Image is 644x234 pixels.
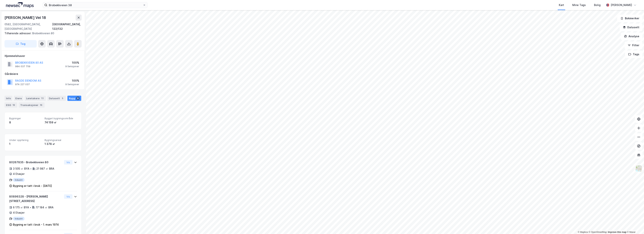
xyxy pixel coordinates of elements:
[620,24,643,31] button: Datasett
[5,72,81,76] div: Gårdeiere
[30,206,31,209] div: •
[13,210,25,215] div: 4 Etasjer
[13,172,25,176] div: 4 Etasjer
[9,142,42,146] div: 1
[4,102,17,108] div: ESG
[76,96,80,100] div: 9
[13,166,29,171] div: 3 505 ㎡ BYA
[9,194,63,203] div: 80896328 - [PERSON_NAME][STREET_ADDRESS]
[61,96,64,100] div: 5
[40,96,44,100] div: 72
[589,231,607,233] a: OpenStreetMap
[9,160,63,165] div: 80267835 - Brobekkveien 80
[30,167,32,170] div: •
[578,231,588,233] a: Mapbox
[45,139,77,142] span: Bygningsareal
[12,103,16,107] div: 19
[65,83,79,86] div: 9 Seksjoner
[625,216,644,234] iframe: Chat Widget
[4,32,32,35] span: Tilhørende adresser:
[65,65,79,68] div: 9 Seksjoner
[6,2,34,8] img: logo.a4113a55bc3d86da70a041830d287a7e.svg
[67,96,81,101] div: Bygg
[608,231,626,233] a: Improve this map
[25,96,46,101] div: Leietakere
[4,22,52,31] div: 0582, [GEOGRAPHIC_DATA], [GEOGRAPHIC_DATA]
[15,83,30,86] div: 974 227 037
[47,2,143,8] input: Søk på adresse, matrikkel, gårdeiere, leietakere eller personer
[635,165,642,172] img: Z
[13,222,59,227] div: Bygning er tatt i bruk - 1. mars 1974
[9,139,42,142] span: Under oppføring
[5,54,81,58] div: Hjemmelshaver
[64,194,72,199] button: Vis
[625,51,643,58] button: Tags
[15,65,30,68] div: 984 037 759
[617,15,643,22] button: Bokmerker
[36,205,54,210] div: 17 184 ㎡ BRA
[621,33,643,40] button: Analyse
[13,184,52,188] div: Bygning er tatt i bruk - [DATE]
[52,22,82,31] div: [GEOGRAPHIC_DATA], 122/132
[625,216,644,234] div: Kontrollprogram for chat
[9,120,42,125] div: 8
[45,142,77,146] div: 1 378 ㎡
[594,3,601,7] div: Bolig
[572,3,586,7] div: Mine Tags
[4,31,79,36] div: Brobekkveien 80
[36,166,54,171] div: 21 987 ㎡ BRA
[45,120,77,125] div: 74 159 ㎡
[625,42,643,49] button: Filter
[13,205,29,210] div: 6 175 ㎡ BYA
[4,96,12,101] div: Info
[39,103,43,107] div: 16
[47,96,66,101] div: Datasett
[559,3,564,7] div: Kart
[4,40,37,48] button: Tag
[611,3,632,7] div: [PERSON_NAME]
[9,117,42,120] span: Bygninger
[4,15,47,21] div: [PERSON_NAME] Vei 18
[65,78,79,83] div: 100%
[64,160,72,165] button: Vis
[45,117,77,120] span: Bygget bygningsområde
[19,102,45,108] div: Transaksjoner
[14,96,23,101] div: Eiere
[65,60,79,65] div: 100%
